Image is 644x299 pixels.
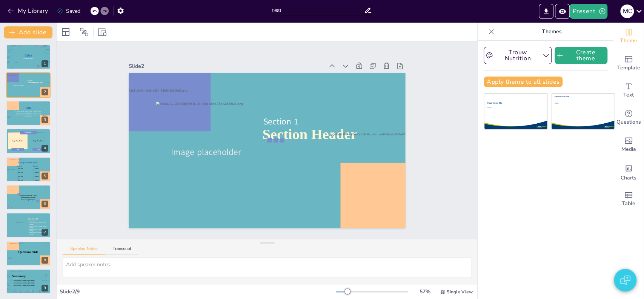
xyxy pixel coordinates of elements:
[616,118,641,126] span: Questions
[539,4,553,19] button: Export to PowerPoint
[14,283,35,284] span: space for teacher’s summary or final message.
[20,195,36,200] span: Image-focused Slide – full-screen image with small space for caption/quote.
[622,199,635,208] span: Table
[555,47,607,64] button: Create theme
[6,72,51,97] div: 2
[6,269,51,294] div: 9
[41,60,48,67] div: 1
[41,89,48,95] div: 2
[18,161,38,164] span: Comparison Layout
[6,157,51,182] div: 5
[621,145,636,153] span: Media
[34,179,38,183] span: Content 4
[29,229,46,232] span: space for teacher’s summary or final message.
[620,4,634,19] button: M C
[613,158,644,186] div: Add charts and graphs
[36,197,40,210] span: ”
[6,213,51,238] div: 7
[497,23,606,41] p: Themes
[15,110,41,118] span: Content here, content here, content here, content here, content here, content here, content here,...
[41,117,48,123] div: 3
[14,282,35,283] span: space for teacher’s summary or final message.
[34,171,38,175] span: Content 2
[28,80,33,81] span: Section 1
[41,257,48,264] div: 8
[18,171,23,175] span: Content 2
[34,167,38,171] span: Content 1
[6,101,51,126] div: 3
[28,218,38,220] span: Bullet Point Slide
[613,186,644,213] div: Add a table
[12,140,23,141] span: Image Place Holder
[37,148,40,150] span: Text
[211,55,251,123] span: Image placeholder
[555,95,606,98] div: Presentation Title
[613,104,644,131] div: Get real-time input from your audience
[17,190,21,203] span: “
[416,288,434,295] div: 57 %
[487,107,524,109] div: Subtitle
[272,5,364,16] input: Insert title
[60,26,72,38] div: Layout
[484,77,563,87] button: Apply theme to all slides
[555,103,606,104] div: Subtitle
[623,91,634,99] span: Text
[41,201,48,207] div: 6
[63,246,105,255] button: Speaker Notes
[25,54,32,58] span: Title
[14,285,35,286] span: space for teacher’s summary or final message.
[487,102,524,104] div: Presentation Title
[17,148,19,150] span: Text
[4,26,52,38] button: Add slide
[6,44,51,69] div: 1
[277,127,302,164] span: Section 1
[13,84,24,86] span: Image placeholder
[41,173,48,179] div: 5
[18,250,38,253] span: Question Slide
[617,64,640,72] span: Template
[24,131,32,133] span: Title Here
[12,274,26,278] span: Summary
[570,4,607,19] button: Present
[28,81,43,84] span: Section Header
[33,140,44,141] span: Image Place Holder
[6,129,51,153] div: 4
[613,131,644,158] div: Add images, graphics, shapes or video
[41,229,48,236] div: 7
[60,288,336,295] div: Slide 2 / 9
[484,47,552,64] button: Trouw Nutrition
[621,174,636,182] span: Charts
[620,5,634,18] div: M C
[80,28,89,37] span: Position
[18,167,23,171] span: Content 1
[25,106,32,110] span: Title
[613,77,644,104] div: Add text boxes
[6,185,51,210] div: 6
[613,50,644,77] div: Add ready made slides
[18,175,23,179] span: Content 3
[613,23,644,50] div: Change the overall theme
[23,57,33,60] span: Subtile Here
[263,130,316,223] span: Section Header
[447,289,473,295] span: Single View
[17,165,22,167] span: Item 1
[29,225,46,228] span: space for teacher’s summary or final message.
[41,145,48,152] div: 4
[555,4,570,19] button: Preview Presentation
[6,241,51,266] div: 8
[6,5,51,17] button: My Library
[41,285,48,291] div: 9
[34,175,38,179] span: Content 3
[105,246,139,255] button: Transcript
[18,179,23,183] span: Content 4
[14,280,35,281] span: space for teacher’s summary or final message.
[29,232,46,235] span: space for teacher’s summary or final message.
[97,26,108,38] div: Resize presentation
[620,37,637,45] span: Theme
[57,8,80,15] div: Saved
